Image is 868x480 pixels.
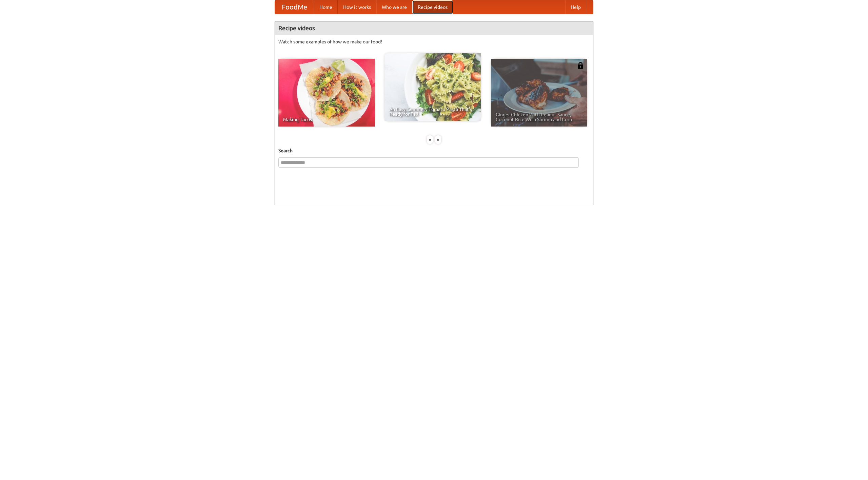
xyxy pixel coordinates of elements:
a: An Easy, Summery Tomato Pasta That's Ready for Fall [384,53,481,121]
div: « [427,135,433,144]
a: Help [565,0,586,14]
a: Recipe videos [412,0,453,14]
h5: Search [278,147,590,154]
div: » [435,135,441,144]
img: 483408.png [577,62,584,69]
span: Making Tacos [283,117,370,122]
p: Watch some examples of how we make our food! [278,38,590,45]
a: Home [314,0,338,14]
h4: Recipe videos [275,21,593,35]
span: An Easy, Summery Tomato Pasta That's Ready for Fall [389,107,476,116]
a: How it works [338,0,376,14]
a: FoodMe [275,0,314,14]
a: Who we are [376,0,412,14]
a: Making Tacos [278,59,375,127]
